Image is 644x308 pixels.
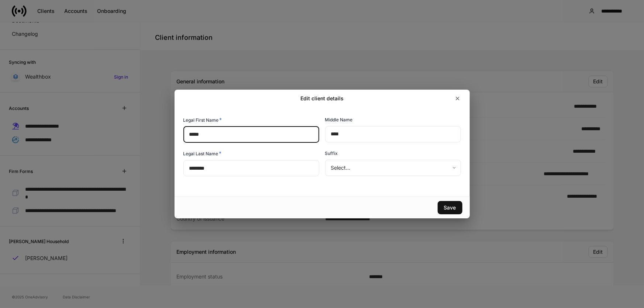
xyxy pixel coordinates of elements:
[325,116,353,123] h6: Middle Name
[325,150,338,157] h6: Suffix
[183,116,222,124] h6: Legal First Name
[438,201,462,214] button: Save
[300,95,344,102] h2: Edit client details
[325,160,461,176] div: Select...
[444,205,456,210] div: Save
[183,150,222,157] h6: Legal Last Name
